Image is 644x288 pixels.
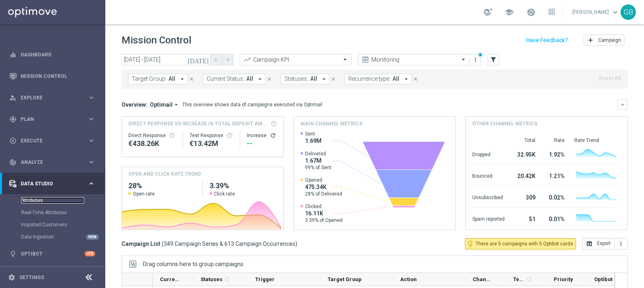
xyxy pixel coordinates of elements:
button: add Campaign [584,34,625,46]
span: All [168,75,175,82]
div: Mission Control [9,65,95,87]
div: Analyze [9,159,87,166]
i: close [413,76,418,82]
button: refresh [270,132,276,139]
i: play_circle_outline [9,137,17,144]
i: close [331,76,336,82]
span: Execute [21,138,87,143]
span: Statuses [200,276,222,282]
h2: 3.39% [209,181,277,191]
button: gps_fixed Plan keyboard_arrow_right [9,116,96,123]
i: lightbulb_outline [467,240,474,247]
h4: Other channel metrics [472,120,537,127]
button: Recurrence type: All arrow_drop_down [345,74,412,84]
span: 3.39% of Opened [305,217,343,224]
h1: Mission Control [122,34,191,46]
span: Opened [305,177,342,183]
ng-select: Campaign KPI [240,54,352,65]
button: open_in_browser Export [582,238,614,249]
a: Data Ingestion [21,234,84,240]
span: Statuses: [284,75,308,82]
i: open_in_browser [586,241,593,247]
div: NEW [86,234,99,240]
span: ) [295,240,297,247]
div: 32.95K [514,147,535,160]
button: play_circle_outline Execute keyboard_arrow_right [9,138,96,144]
span: 475.34K [305,183,342,191]
i: keyboard_arrow_right [87,94,95,101]
button: person_search Explore keyboard_arrow_right [9,95,96,101]
div: 1.92% [545,147,565,160]
div: 1.21% [545,169,565,182]
i: arrow_drop_down [173,101,180,108]
button: close [188,75,195,84]
i: keyboard_arrow_right [87,137,95,144]
div: 51 [514,212,535,225]
span: Optimail [150,101,173,108]
span: 28% of Delivered [305,191,342,197]
button: keyboard_arrow_down [617,99,628,110]
i: more_vert [472,56,479,63]
span: Drag columns here to group campaigns [143,261,243,267]
span: school [505,8,514,17]
span: Direct Response VS Increase In Total Deposit Amount [128,120,268,127]
i: close [267,76,272,82]
span: Priority [554,276,573,282]
a: Real-Time Attributes [21,209,84,216]
span: 16.11K [305,210,343,217]
span: keyboard_arrow_down [611,8,620,17]
span: 99% of Sent [305,164,331,171]
i: equalizer [9,51,17,58]
h2: 28% [128,181,196,191]
a: Dashboard [21,44,95,65]
a: [PERSON_NAME]keyboard_arrow_down [571,6,621,18]
span: There are 5 campaigns with 5 Optibot cards [476,240,573,247]
i: arrow_forward [225,57,230,62]
div: This overview shows data of campaigns executed via Optimail [182,101,322,108]
div: Spam reported [472,212,505,225]
multiple-options-button: Export to CSV [582,240,628,247]
div: Explore [9,94,87,101]
div: Data Ingestion [21,231,104,243]
h4: Main channel metrics [301,120,363,127]
div: lightbulb Optibot +10 [9,251,96,257]
button: Optimail arrow_drop_down [147,101,182,108]
ng-select: Monitoring [358,54,470,65]
span: Delivered [305,150,331,157]
a: Optibot [21,243,85,264]
div: Total [514,137,535,144]
span: Calculate column [525,275,533,284]
i: trending_up [243,56,251,64]
span: Campaign [598,37,621,43]
div: There are unsaved changes [478,52,483,58]
button: more_vert [614,238,628,249]
i: arrow_drop_down [179,75,186,83]
i: filter_alt [490,56,497,63]
div: 309 [514,190,535,203]
span: Current Status [160,276,179,282]
span: Recurrence type: [348,75,390,82]
i: arrow_drop_down [256,75,264,83]
h3: Campaign List [122,240,297,247]
i: lightbulb [9,250,17,258]
span: Target Group [328,276,362,282]
i: keyboard_arrow_down [620,102,625,107]
span: Clicked [305,203,343,210]
i: arrow_back [213,57,219,62]
button: filter_alt [488,54,499,65]
i: refresh [224,276,230,282]
span: Channel [473,276,492,282]
i: gps_fixed [9,116,17,123]
div: Attributes [21,194,104,206]
span: 1.69M [305,137,322,144]
div: Data Studio [9,180,87,187]
button: Mission Control [9,73,96,80]
div: €13,415,164 [190,139,234,148]
a: Attributes [21,197,84,204]
div: Increase [247,132,277,139]
button: Current Status: All arrow_drop_down [203,74,266,84]
div: track_changes Analyze keyboard_arrow_right [9,159,96,165]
